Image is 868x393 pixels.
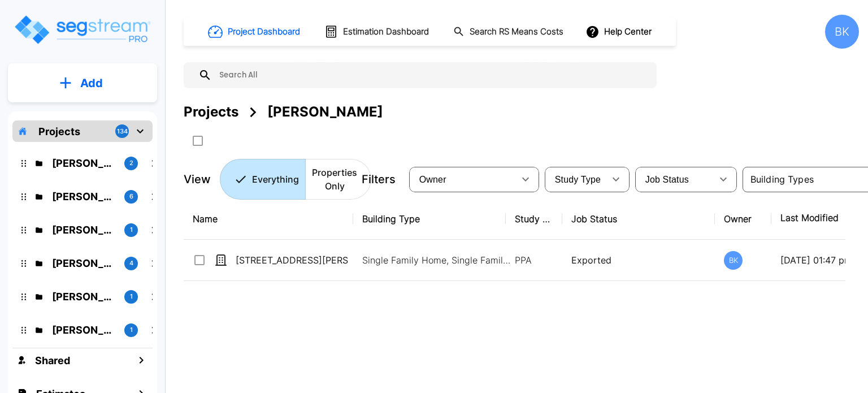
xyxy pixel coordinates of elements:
[267,102,383,122] div: [PERSON_NAME]
[252,172,299,186] p: Everything
[8,67,157,100] button: Add
[562,198,715,240] th: Job Status
[515,253,553,267] p: PPA
[52,189,115,204] p: Neil Krech
[353,198,506,240] th: Building Type
[212,62,651,88] input: Search All
[220,159,306,200] button: Everything
[825,15,859,49] div: BK
[52,289,115,304] p: Kamal Momi
[184,171,211,188] p: View
[52,222,115,237] p: Kalo Atanasoff
[117,127,128,136] p: 134
[38,124,80,139] p: Projects
[186,129,209,152] button: SelectAll
[220,159,371,200] div: Platform
[13,14,151,46] img: Logo
[236,253,349,267] p: [STREET_ADDRESS][PERSON_NAME]
[228,25,300,38] h1: Project Dashboard
[130,292,133,301] p: 1
[571,253,706,267] p: Exported
[411,163,514,195] div: Select
[130,325,133,335] p: 1
[129,258,133,268] p: 4
[362,253,515,267] p: Single Family Home, Single Family Home Site
[184,198,353,240] th: Name
[130,225,133,235] p: 1
[320,20,435,44] button: Estimation Dashboard
[583,21,656,42] button: Help Center
[470,25,563,38] h1: Search RS Means Costs
[129,158,133,168] p: 2
[52,156,115,171] p: Pavan Kumar
[449,21,570,43] button: Search RS Means Costs
[305,159,371,200] button: Properties Only
[645,175,689,184] span: Job Status
[80,75,103,92] p: Add
[52,256,115,271] p: Nazar G Kalayji
[343,25,429,38] h1: Estimation Dashboard
[555,175,601,184] span: Study Type
[637,163,712,195] div: Select
[312,166,357,193] p: Properties Only
[506,198,562,240] th: Study Type
[203,19,306,44] button: Project Dashboard
[129,192,133,201] p: 6
[52,322,115,338] p: Chad Beers
[35,353,70,368] h1: Shared
[724,251,743,270] div: BK
[547,163,605,195] div: Select
[419,175,446,184] span: Owner
[184,102,238,122] div: Projects
[715,198,771,240] th: Owner
[362,171,396,188] p: Filters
